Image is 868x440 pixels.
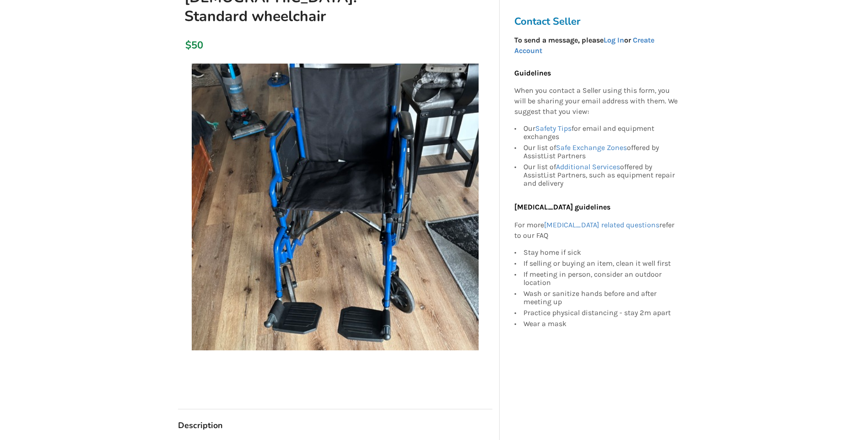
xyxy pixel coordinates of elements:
[514,15,683,28] h3: Contact Seller
[514,36,654,55] strong: To send a message, please or
[523,269,678,288] div: If meeting in person, consider an outdoor location
[556,162,620,171] a: Additional Services
[535,124,571,133] a: Safety Tips
[523,258,678,269] div: If selling or buying an item, clean it well first
[523,307,678,318] div: Practice physical distancing - stay 2m apart
[192,64,479,350] img: 6 months old. standard wheelchair -wheelchair-mobility-chilliwack-assistlist-listing
[185,39,190,52] div: $50
[556,143,627,152] a: Safe Exchange Zones
[523,248,678,258] div: Stay home if sick
[178,420,492,431] h3: Description
[514,86,678,118] p: When you contact a Seller using this form, you will be sharing your email address with them. We s...
[523,142,678,161] div: Our list of offered by AssistList Partners
[604,36,624,44] a: Log In
[514,69,551,77] b: Guidelines
[544,220,659,229] a: [MEDICAL_DATA] related questions
[514,220,678,241] p: For more refer to our FAQ
[523,288,678,307] div: Wash or sanitize hands before and after meeting up
[523,124,678,142] div: Our for email and equipment exchanges
[514,203,610,211] b: [MEDICAL_DATA] guidelines
[523,318,678,328] div: Wear a mask
[523,161,678,188] div: Our list of offered by AssistList Partners, such as equipment repair and delivery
